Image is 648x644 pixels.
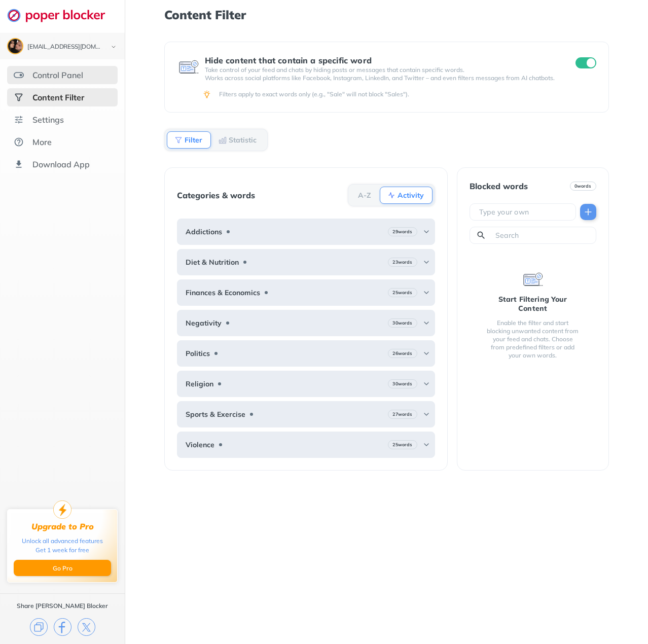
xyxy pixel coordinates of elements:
img: copy.svg [30,618,48,636]
b: Addictions [186,228,222,236]
div: Download App [32,159,90,169]
b: 29 words [392,228,412,235]
p: Works across social platforms like Facebook, Instagram, LinkedIn, and Twitter – and even filters ... [205,74,557,82]
img: facebook.svg [54,618,71,636]
img: logo-webpage.svg [7,8,116,22]
button: Go Pro [14,560,111,576]
b: Finances & Economics [186,289,260,297]
b: 23 words [392,259,412,266]
b: Politics [186,349,210,357]
div: Blocked words [470,182,528,191]
img: Filter [174,136,183,144]
b: Filter [185,137,202,143]
b: Activity [398,192,424,198]
input: Type your own [478,207,571,217]
img: Activity [387,191,395,199]
img: chevron-bottom-black.svg [107,42,120,52]
div: Upgrade to Pro [31,522,94,531]
b: Religion [186,380,213,388]
input: Search [494,230,592,240]
img: upgrade-to-pro.svg [53,500,71,519]
div: Categories & words [177,191,255,200]
b: 30 words [392,380,412,387]
b: 0 words [574,183,592,190]
b: Negativity [186,319,222,327]
div: Content Filter [32,92,84,102]
div: Get 1 week for free [35,546,89,555]
b: Violence [186,441,214,449]
b: 25 words [392,441,412,448]
div: Settings [32,115,64,125]
div: Filters apply to exact words only (e.g., "Sale" will not block "Sales"). [219,90,594,98]
div: Share [PERSON_NAME] Blocker [17,602,108,610]
b: Sports & Exercise [186,410,245,418]
div: jackdrosario@gmail.com [27,44,102,51]
h1: Content Filter [164,8,608,21]
img: x.svg [78,618,95,636]
div: Hide content that contain a specific word [205,56,557,65]
div: More [32,137,52,147]
img: features.svg [14,70,24,80]
img: Statistic [219,136,227,144]
div: Control Panel [32,70,83,80]
img: social-selected.svg [14,92,24,102]
b: A-Z [358,192,371,198]
b: 30 words [392,319,412,327]
b: 27 words [392,411,412,418]
b: 26 words [392,350,412,357]
div: Start Filtering Your Content [486,295,580,313]
div: Unlock all advanced features [22,536,103,546]
img: about.svg [14,137,24,147]
p: Take control of your feed and chats by hiding posts or messages that contain specific words. [205,66,557,74]
img: ACg8ocIbNP_C3zFOLvaBqYGPuLWoNSHD9XY0d_MqrYv0qyvqQ30GR-rjbg=s96-c [8,39,22,53]
b: Statistic [229,137,257,143]
img: download-app.svg [14,159,24,169]
img: settings.svg [14,115,24,125]
b: 25 words [392,289,412,296]
div: Enable the filter and start blocking unwanted content from your feed and chats. Choose from prede... [486,319,580,360]
b: Diet & Nutrition [186,258,239,266]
